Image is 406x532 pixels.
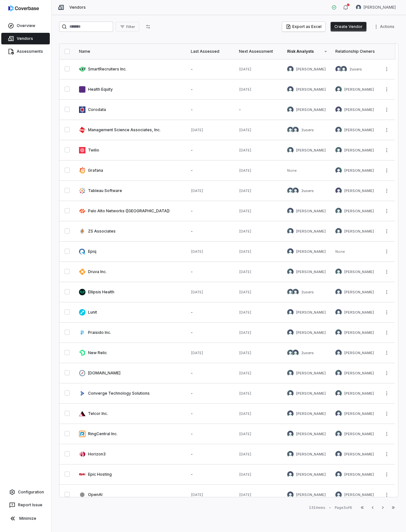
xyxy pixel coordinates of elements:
td: - [187,140,235,161]
button: Jesse Nord avatar[PERSON_NAME] [352,3,400,12]
span: [PERSON_NAME] [344,310,374,315]
td: - [187,161,235,181]
button: More actions [382,64,392,74]
img: Arun Muthu avatar [287,147,294,153]
td: - [187,404,235,424]
button: Report Issue [3,499,49,511]
button: More actions [382,145,392,155]
span: [PERSON_NAME] [296,371,326,376]
button: More actions [382,389,392,398]
button: More actions [382,186,392,196]
img: Justin Trimachi avatar [287,127,294,133]
img: Amit Mehta avatar [335,147,342,153]
div: 131 items [309,505,325,510]
img: Jesse Nord avatar [287,309,294,316]
span: [DATE] [191,128,203,132]
span: [DATE] [191,351,203,355]
img: Arun Muthu avatar [292,188,299,194]
img: logo-D7KZi-bG.svg [8,5,39,12]
img: Arun Muthu avatar [287,269,294,275]
span: [DATE] [239,290,252,294]
img: Arun Muthu avatar [287,451,294,457]
div: • [329,505,331,510]
span: [PERSON_NAME] [344,188,374,193]
span: [DATE] [239,371,252,375]
div: Last Assessed [191,49,231,54]
span: [PERSON_NAME] [344,229,374,234]
span: [DATE] [191,290,203,294]
span: Configuration [18,490,44,495]
img: Arun Muthu avatar [287,228,294,234]
span: Report Issue [18,502,42,508]
div: Page 3 of 6 [335,505,352,510]
img: Justin Trimachi avatar [287,188,294,194]
span: [PERSON_NAME] [344,290,374,295]
button: More actions [382,226,392,236]
span: Assessments [17,49,43,54]
td: - [187,59,235,79]
button: More actions [382,85,392,94]
td: - [187,444,235,464]
span: [DATE] [191,188,203,193]
button: More actions [382,348,392,358]
td: - [187,302,235,323]
img: Jesse Nord avatar [287,431,294,437]
span: [DATE] [239,209,252,213]
button: More actions [382,206,392,216]
img: Jesse Nord avatar [287,248,294,255]
span: [PERSON_NAME] [344,168,374,173]
td: - [235,100,283,120]
img: Jesse Nord avatar [287,410,294,417]
span: [PERSON_NAME] [344,351,374,355]
span: [DATE] [239,188,252,193]
span: [DATE] [239,87,252,92]
img: Amar Das avatar [335,86,342,93]
span: [DATE] [239,148,252,152]
button: Create Vendor [331,22,366,32]
img: Azzleeta Wright avatar [335,66,342,72]
span: 2 users [301,290,314,294]
span: 2 users [301,128,314,132]
span: [DATE] [239,351,252,355]
span: [DATE] [239,270,252,274]
span: [PERSON_NAME] [296,411,326,416]
div: Name [79,49,183,54]
img: Todd Hardin avatar [335,431,342,437]
button: More actions [382,470,392,479]
div: Next Assessment [239,49,279,54]
span: [PERSON_NAME] [344,330,374,335]
span: [PERSON_NAME] [296,452,326,457]
img: Casey McFarland avatar [335,410,342,417]
img: Mark McCoy avatar [335,289,342,295]
td: - [187,100,235,120]
a: Assessments [1,46,50,57]
span: [PERSON_NAME] [344,472,374,477]
span: 2 users [301,188,314,193]
span: [DATE] [239,67,252,71]
span: [PERSON_NAME] [296,270,326,274]
img: Arun Muthu avatar [292,127,299,133]
span: [DATE] [239,330,252,335]
button: More actions [382,429,392,439]
td: - [187,424,235,444]
button: More actions [382,105,392,115]
img: Victor Chang avatar [335,228,342,234]
span: [PERSON_NAME] [296,310,326,315]
span: [PERSON_NAME] [296,87,326,92]
span: [DATE] [239,310,252,315]
button: More actions [382,267,392,277]
button: More actions [382,125,392,135]
span: [PERSON_NAME] [344,107,374,112]
button: Minimize [3,512,49,525]
img: Brad Chivukula avatar [335,309,342,316]
div: Risk Analysts [287,49,328,54]
img: Jesse Nord avatar [287,329,294,336]
span: [DATE] [191,492,203,497]
button: Export as Excel [282,22,325,32]
div: Relationship Owners [335,49,376,54]
img: Arun Muthu avatar [287,106,294,113]
td: - [187,221,235,242]
span: [PERSON_NAME] [296,229,326,234]
span: [PERSON_NAME] [296,330,326,335]
img: Darl Moreland avatar [335,106,342,113]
